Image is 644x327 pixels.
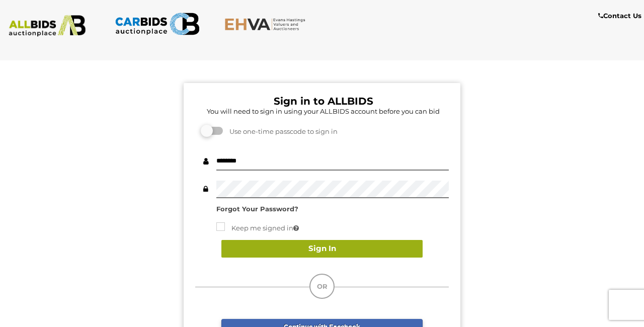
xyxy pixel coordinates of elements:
[598,12,641,20] b: Contact Us
[224,18,309,31] img: EHVA.com.au
[115,10,200,38] img: CARBIDS.com.au
[221,240,423,258] button: Sign In
[274,95,373,107] b: Sign in to ALLBIDS
[216,222,299,234] label: Keep me signed in
[5,15,90,37] img: ALLBIDS.com.au
[198,108,449,115] h5: You will need to sign in using your ALLBIDS account before you can bid
[598,10,644,22] a: Contact Us
[224,127,338,135] span: Use one-time passcode to sign in
[309,274,335,299] div: OR
[216,205,298,213] a: Forgot Your Password?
